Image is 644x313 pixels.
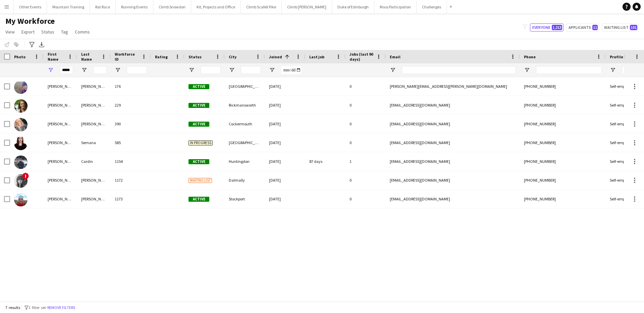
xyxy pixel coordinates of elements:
[345,96,386,114] div: 0
[44,171,77,189] div: [PERSON_NAME]
[75,29,90,35] span: Comms
[552,25,562,30] span: 1,213
[225,133,265,152] div: [GEOGRAPHIC_DATA]
[309,54,324,59] span: Last job
[374,0,417,13] button: Mass Participation
[390,54,400,59] span: Email
[530,23,563,32] button: Everyone1,213
[265,133,305,152] div: [DATE]
[201,66,221,74] input: Status Filter Input
[332,0,374,13] button: Duke of Edinburgh
[189,67,195,73] button: Open Filter Menu
[3,27,17,36] a: View
[229,67,235,73] button: Open Filter Menu
[111,152,151,171] div: 1154
[22,173,29,179] span: !
[189,122,209,127] span: Active
[189,54,202,59] span: Status
[189,103,209,108] span: Active
[14,0,47,13] button: Other Events
[345,77,386,96] div: 0
[225,77,265,96] div: [GEOGRAPHIC_DATA]
[189,178,212,183] span: Waiting list
[536,66,602,74] input: Phone Filter Input
[90,0,116,13] button: Rat Race
[47,0,90,13] button: Mountain Training
[520,171,606,189] div: [PHONE_NUMBER]
[111,133,151,152] div: 585
[350,52,374,62] span: Jobs (last 90 days)
[44,77,77,96] div: [PERSON_NAME]
[566,23,599,32] button: Applicants11
[58,27,71,36] a: Tag
[14,99,28,113] img: Jennifer Payne
[386,171,520,189] div: [EMAIL_ADDRESS][DOMAIN_NAME]
[29,305,46,310] span: 1 filter set
[28,41,36,49] app-action-btn: Advanced filters
[345,133,386,152] div: 0
[111,115,151,133] div: 390
[77,133,111,152] div: Semana
[93,66,107,74] input: Last Name Filter Input
[77,171,111,189] div: [PERSON_NAME]
[520,133,606,152] div: [PHONE_NUMBER]
[345,190,386,208] div: 0
[44,190,77,208] div: [PERSON_NAME]
[386,152,520,171] div: [EMAIL_ADDRESS][DOMAIN_NAME]
[77,152,111,171] div: Cardin
[520,77,606,96] div: [PHONE_NUMBER]
[189,159,209,164] span: Active
[44,115,77,133] div: [PERSON_NAME]
[60,66,73,74] input: First Name Filter Input
[14,155,28,169] img: Carmen Jennie Cardin
[520,96,606,114] div: [PHONE_NUMBER]
[115,52,139,62] span: Workforce ID
[72,27,93,36] a: Comms
[345,152,386,171] div: 1
[520,152,606,171] div: [PHONE_NUMBER]
[111,77,151,96] div: 176
[41,29,54,35] span: Status
[592,25,598,30] span: 11
[111,171,151,189] div: 1172
[225,152,265,171] div: Huntingdon
[44,96,77,114] div: [PERSON_NAME]
[5,29,15,35] span: View
[48,52,65,62] span: First Name
[21,29,35,35] span: Export
[345,115,386,133] div: 0
[48,67,54,73] button: Open Filter Menu
[115,67,121,73] button: Open Filter Menu
[524,67,530,73] button: Open Filter Menu
[390,67,396,73] button: Open Filter Menu
[265,190,305,208] div: [DATE]
[225,115,265,133] div: Cockermouth
[44,152,77,171] div: [PERSON_NAME]
[38,41,46,49] app-action-btn: Export XLSX
[225,171,265,189] div: Dalmally
[225,190,265,208] div: Stockport
[77,77,111,96] div: [PERSON_NAME]
[19,27,37,36] a: Export
[630,25,637,30] span: 101
[14,193,28,206] img: Jennifer Roberts
[111,96,151,114] div: 229
[386,115,520,133] div: [EMAIL_ADDRESS][DOMAIN_NAME]
[305,152,345,171] div: 87 days
[189,140,213,145] span: In progress
[229,54,236,59] span: City
[81,52,99,62] span: Last Name
[386,133,520,152] div: [EMAIL_ADDRESS][DOMAIN_NAME]
[77,115,111,133] div: [PERSON_NAME]
[14,174,28,188] img: Jennifer Roberts
[402,66,516,74] input: Email Filter Input
[265,77,305,96] div: [DATE]
[44,133,77,152] div: [PERSON_NAME]
[386,96,520,114] div: [EMAIL_ADDRESS][DOMAIN_NAME]
[14,54,25,59] span: Photo
[46,304,76,311] button: Remove filters
[282,0,332,13] button: Climb [PERSON_NAME]
[602,23,639,32] button: Waiting list101
[269,54,282,59] span: Joined
[14,80,28,94] img: JENNIFER BURDETT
